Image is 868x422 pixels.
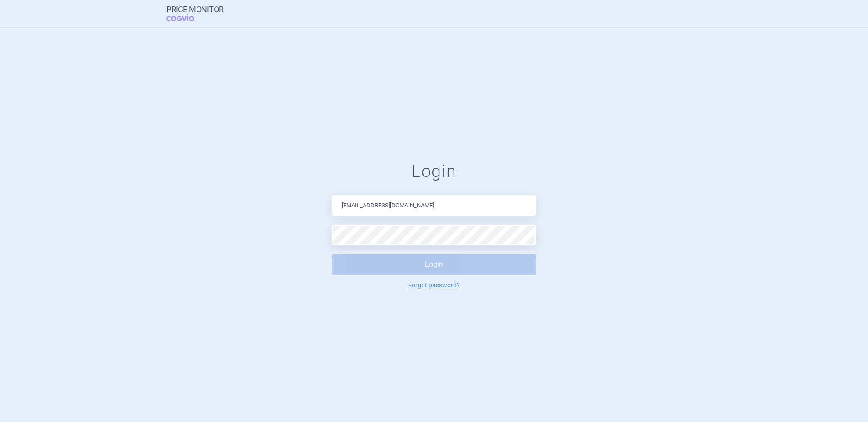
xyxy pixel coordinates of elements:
h1: Login [332,161,536,182]
span: COGVIO [166,14,207,21]
button: Login [332,254,536,275]
a: Price MonitorCOGVIO [166,5,224,22]
a: Forgot password? [408,282,460,288]
strong: Price Monitor [166,5,224,14]
input: Email [332,195,536,216]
